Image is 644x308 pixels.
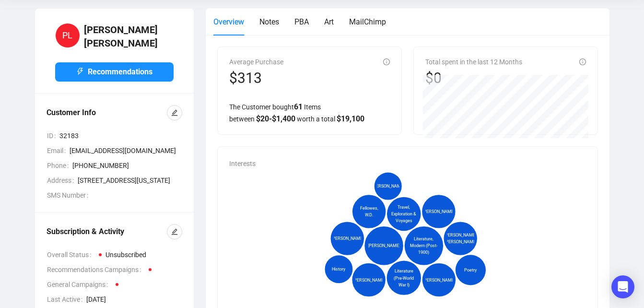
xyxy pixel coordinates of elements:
span: [STREET_ADDRESS][US_STATE] [78,175,182,186]
span: Recommendations Campaigns [47,264,145,275]
span: [DATE] [86,294,182,305]
span: History [332,266,345,272]
span: Overview [213,17,244,26]
div: Subscription & Activity [47,226,167,237]
span: edit [171,228,178,235]
span: MailChimp [349,17,386,26]
span: PL [62,29,72,42]
span: [PERSON_NAME] [331,235,363,242]
span: edit [171,109,178,116]
div: The Customer bought Items between worth a total [229,101,390,125]
span: ID [47,130,59,141]
div: $0 [425,69,522,87]
div: Customer Info [47,107,167,118]
span: [PERSON_NAME] [372,183,404,190]
span: Notes [259,17,279,26]
span: Phone [47,160,72,171]
span: Last Active [47,294,86,305]
span: [PHONE_NUMBER] [72,160,182,171]
button: Recommendations [55,62,174,82]
span: info-circle [383,59,390,65]
span: PBA [294,17,309,26]
span: Poetry [464,267,477,273]
span: General Campaigns [47,279,112,290]
span: Literature (Pre-World War I) [390,268,417,288]
span: Recommendations [88,66,152,78]
span: SMS Number [47,190,92,201]
span: [PERSON_NAME], [PERSON_NAME] [444,232,477,245]
span: Address [47,175,78,186]
span: 61 [294,102,303,111]
span: Literature, Modern (Post-1900) [408,236,439,256]
h4: [PERSON_NAME] [PERSON_NAME] [84,23,174,50]
span: [PERSON_NAME] [368,242,400,249]
span: Average Purchase [229,58,283,66]
span: Unsubscribed [105,251,146,259]
div: Open Intercom Messenger [611,275,634,298]
span: Interests [229,160,256,167]
span: Overall Status [47,249,95,260]
span: thunderbolt [76,68,84,75]
span: $ 19,100 [337,114,364,123]
span: Total spent in the last 12 Months [425,58,522,66]
span: [PERSON_NAME] [422,208,455,215]
span: $ 20 - $ 1,400 [256,114,295,123]
span: 32183 [59,130,182,141]
span: [EMAIL_ADDRESS][DOMAIN_NAME] [70,145,182,156]
span: Art [324,17,334,26]
span: [PERSON_NAME] [422,276,455,283]
span: Fellowes, W.D. [355,205,382,218]
span: Travel, Exploration & Voyages [390,204,417,224]
span: [PERSON_NAME] [352,276,385,283]
div: $313 [229,69,283,87]
span: Email [47,145,70,156]
span: info-circle [579,59,586,65]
